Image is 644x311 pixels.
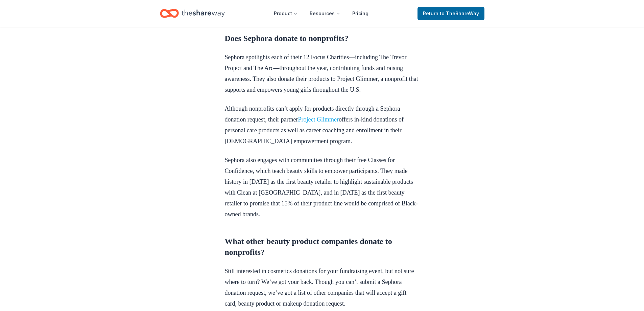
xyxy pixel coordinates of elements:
[298,116,338,123] a: Project Glimmer
[225,236,420,258] h2: What other beauty product companies donate to nonprofits?
[225,155,420,220] p: Sephora also engages with communities through their free Classes for Confidence, which teach beau...
[225,33,420,44] h2: Does Sephora donate to nonprofits?
[225,266,420,309] p: Still interested in cosmetics donations for your fundraising event, but not sure where to turn? W...
[160,5,225,21] a: Home
[268,5,374,21] nav: Main
[304,7,345,20] button: Resources
[418,7,484,20] a: Returnto TheShareWay
[225,52,420,95] p: Sephora spotlights each of their 12 Focus Charities—including The Trevor Project and The Arc—thro...
[225,103,420,147] p: Although nonprofits can’t apply for products directly through a Sephora donation request, their p...
[423,9,479,18] span: Return
[440,10,479,16] span: to TheShareWay
[268,7,303,20] button: Product
[347,7,374,20] a: Pricing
